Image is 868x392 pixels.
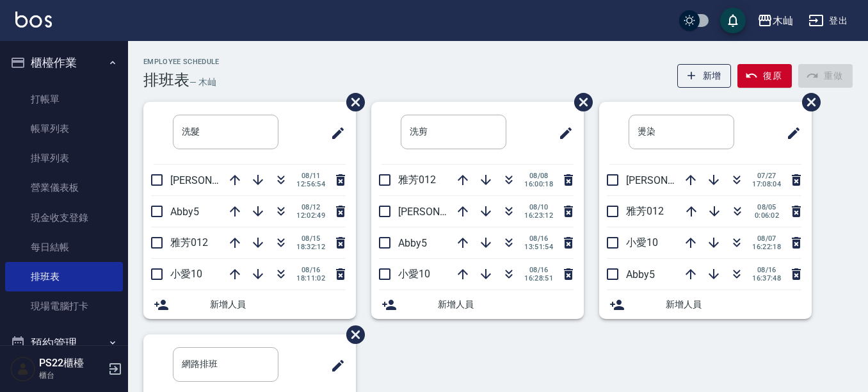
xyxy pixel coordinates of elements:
button: 新增 [677,64,732,88]
span: 17:08:04 [752,180,781,188]
span: Abby5 [170,206,199,218]
span: 08/16 [524,234,553,243]
span: 雅芳012 [398,174,436,186]
span: 新增人員 [210,298,346,311]
button: 登出 [803,9,853,33]
button: save [720,8,746,33]
span: 18:11:02 [296,274,325,282]
span: 07/27 [752,172,781,180]
span: 16:23:12 [524,211,553,220]
span: 刪除班表 [792,83,823,121]
span: 刪除班表 [565,83,595,121]
a: 每日結帳 [5,233,123,262]
span: Abby5 [398,237,427,249]
span: 修改班表的標題 [323,350,346,381]
span: [PERSON_NAME]7 [626,174,709,186]
span: 13:51:54 [524,243,553,251]
span: 12:56:54 [296,180,325,188]
span: 18:32:12 [296,243,325,251]
span: 新增人員 [438,298,574,311]
span: 修改班表的標題 [778,118,801,149]
a: 營業儀表板 [5,173,123,202]
button: 木屾 [752,8,798,34]
input: 排版標題 [401,115,506,149]
span: 08/10 [524,203,553,211]
span: [PERSON_NAME]7 [170,174,253,186]
a: 排班表 [5,262,123,291]
input: 排版標題 [173,115,278,149]
div: 木屾 [773,13,793,29]
span: 0:06:02 [753,211,781,220]
p: 櫃台 [39,370,104,381]
span: 08/12 [296,203,325,211]
h5: PS22櫃檯 [39,357,104,370]
span: 08/16 [296,266,325,274]
span: 小愛10 [170,268,202,280]
span: 08/16 [752,266,781,274]
span: 16:28:51 [524,274,553,282]
h2: Employee Schedule [143,58,220,66]
span: 修改班表的標題 [323,118,346,149]
button: 櫃檯作業 [5,46,123,79]
span: 08/05 [753,203,781,211]
span: 修改班表的標題 [551,118,574,149]
span: 雅芳012 [170,236,208,249]
a: 打帳單 [5,85,123,114]
span: 16:37:48 [752,274,781,282]
div: 新增人員 [599,290,812,319]
span: 刪除班表 [337,83,367,121]
a: 帳單列表 [5,114,123,143]
span: 08/08 [524,172,553,180]
span: 小愛10 [626,236,658,249]
span: 雅芳012 [626,205,664,217]
span: Abby5 [626,268,655,281]
span: [PERSON_NAME]7 [398,206,481,218]
button: 復原 [737,64,792,88]
span: 08/15 [296,234,325,243]
span: 新增人員 [666,298,801,311]
div: 新增人員 [143,290,356,319]
a: 掛單列表 [5,143,123,173]
span: 08/11 [296,172,325,180]
span: 08/07 [752,234,781,243]
input: 排版標題 [629,115,734,149]
div: 新增人員 [371,290,584,319]
span: 刪除班表 [337,316,367,354]
a: 現金收支登錄 [5,203,123,233]
span: 16:22:18 [752,243,781,251]
input: 排版標題 [173,347,278,382]
h3: 排班表 [143,71,189,89]
img: Logo [15,12,52,28]
span: 16:00:18 [524,180,553,188]
span: 08/16 [524,266,553,274]
span: 小愛10 [398,268,430,280]
span: 12:02:49 [296,211,325,220]
button: 預約管理 [5,327,123,360]
a: 現場電腦打卡 [5,291,123,321]
img: Person [10,356,36,382]
h6: — 木屾 [189,76,216,89]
